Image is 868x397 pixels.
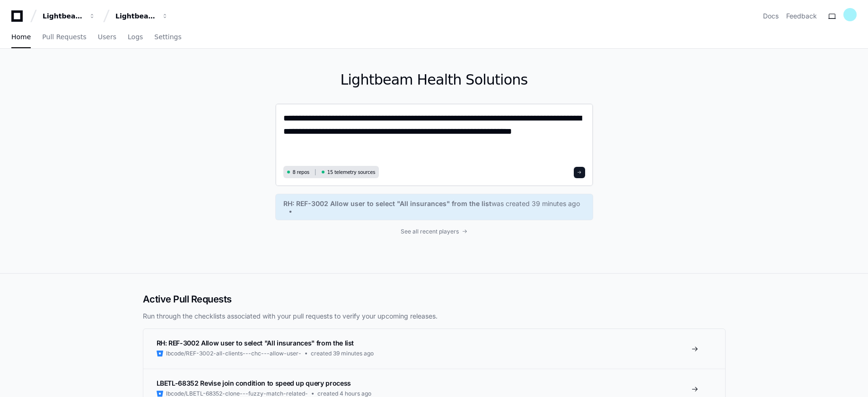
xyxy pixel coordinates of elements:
button: Lightbeam Health Solutions [112,8,172,25]
span: lbcode/REF-3002-all-clients---chc---allow-user- [166,350,301,357]
a: Docs [763,11,779,21]
span: Home [11,34,31,40]
span: 15 telemetry sources [327,169,375,176]
a: Settings [154,26,181,48]
div: Lightbeam Health Solutions [115,11,156,21]
a: RH: REF-3002 Allow user to select "All insurances" from the listwas created 39 minutes ago [283,199,585,215]
a: Logs [128,26,143,48]
a: See all recent players [275,228,593,235]
a: Pull Requests [42,26,86,48]
a: RH: REF-3002 Allow user to select "All insurances" from the listlbcode/REF-3002-all-clients---chc... [143,329,725,369]
span: Pull Requests [42,34,86,40]
p: Run through the checklists associated with your pull requests to verify your upcoming releases. [143,311,726,321]
span: was created 39 minutes ago [491,199,580,208]
a: Home [11,26,31,48]
span: 8 repos [293,169,310,176]
button: Feedback [786,11,817,21]
button: Lightbeam Health [39,8,99,25]
span: Users [98,34,116,40]
span: RH: REF-3002 Allow user to select "All insurances" from the list [157,339,354,347]
span: Logs [128,34,143,40]
span: LBETL-68352 Revise join condition to speed up query process [157,379,351,387]
span: Settings [154,34,181,40]
span: RH: REF-3002 Allow user to select "All insurances" from the list [283,199,491,208]
span: See all recent players [401,228,459,235]
div: Lightbeam Health [43,11,83,21]
h1: Lightbeam Health Solutions [275,71,593,88]
span: created 39 minutes ago [311,350,374,357]
h2: Active Pull Requests [143,293,726,306]
a: Users [98,26,116,48]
